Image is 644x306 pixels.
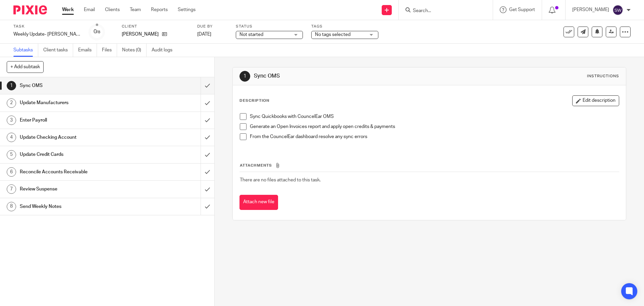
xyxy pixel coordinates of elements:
a: Client tasks [43,44,73,57]
a: Emails [78,44,97,57]
small: /8 [97,30,100,34]
div: 5 [7,150,16,160]
a: Work [62,6,74,13]
button: + Add subtask [7,61,44,73]
button: Edit description [572,95,619,106]
p: Sync Quickbooks with CouncelEar OMS [250,113,619,120]
div: Instructions [587,74,619,79]
input: Search [412,8,473,14]
div: 2 [7,98,16,108]
a: Notes (0) [122,44,147,57]
span: Attachments [240,164,272,167]
label: Status [236,24,303,29]
span: Get Support [509,7,535,12]
p: Generate an Open Invoices report and apply open credits & payments [250,123,619,130]
h1: Update Manufacturers [20,98,136,108]
div: 8 [7,202,16,211]
h1: Review Suspense [20,184,136,194]
label: Client [122,24,189,29]
h1: Update Checking Account [20,132,136,142]
a: Email [84,6,95,13]
span: Not started [239,32,263,37]
p: Description [239,98,269,103]
div: 0 [94,28,100,36]
h1: Sync OMS [20,81,136,91]
a: Clients [105,6,120,13]
label: Task [13,24,80,29]
div: 4 [7,133,16,142]
h1: Reconcile Accounts Receivable [20,167,136,177]
p: [PERSON_NAME] [572,6,609,13]
div: Weekly Update- Cantera-Moore [13,31,80,38]
h1: Update Credit Cards [20,149,136,160]
h1: Sync OMS [254,73,444,80]
a: Team [130,6,141,13]
a: Settings [178,6,196,13]
div: 3 [7,116,16,125]
a: Subtasks [13,44,38,57]
div: 6 [7,167,16,177]
span: No tags selected [315,32,351,37]
a: Audit logs [152,44,177,57]
div: 1 [7,81,16,90]
div: 1 [239,71,250,82]
h1: Enter Payroll [20,115,136,125]
label: Tags [311,24,378,29]
a: Files [102,44,117,57]
p: [PERSON_NAME] [122,31,159,38]
span: [DATE] [197,32,211,37]
img: svg%3E [612,5,623,15]
span: There are no files attached to this task. [240,178,321,182]
div: Weekly Update- [PERSON_NAME] [13,31,80,38]
div: 7 [7,184,16,194]
button: Attach new file [239,195,278,210]
img: Pixie [13,5,47,14]
label: Due by [197,24,227,29]
p: From the CouncelEar dashboard resolve any sync errors [250,133,619,140]
h1: Send Weekly Notes [20,202,136,212]
a: Reports [151,6,168,13]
